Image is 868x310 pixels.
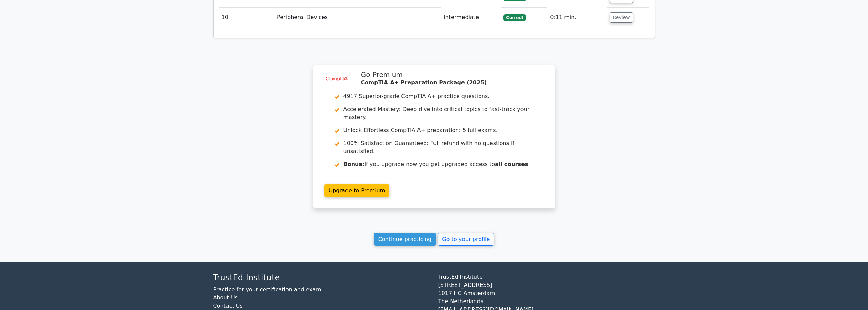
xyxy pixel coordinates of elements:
td: Intermediate [441,8,501,27]
h4: TrustEd Institute [213,273,430,283]
a: Contact Us [213,303,243,309]
a: Continue practicing [374,233,436,246]
a: About Us [213,294,238,301]
td: 0:11 min. [547,8,607,27]
span: Correct [503,14,526,21]
a: Upgrade to Premium [324,184,390,197]
a: Practice for your certification and exam [213,286,321,293]
button: Review [610,12,633,23]
a: Go to your profile [438,233,494,246]
td: Peripheral Devices [274,8,441,27]
td: 10 [219,8,275,27]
